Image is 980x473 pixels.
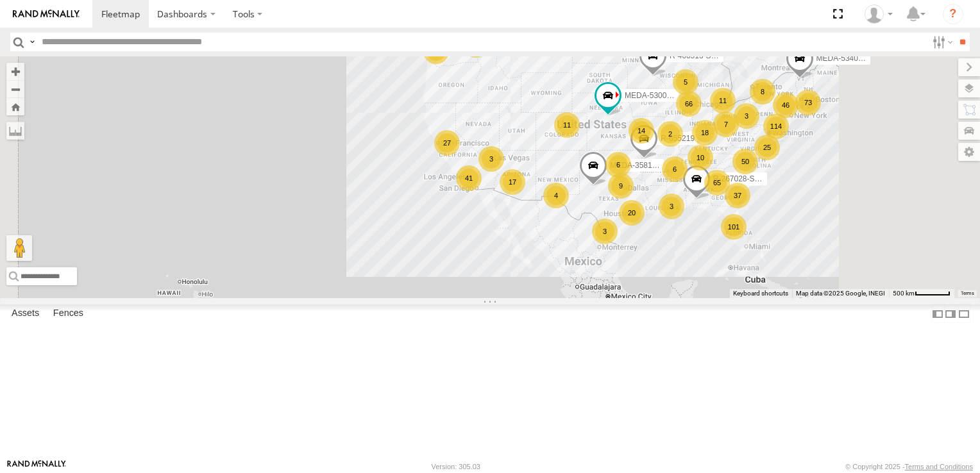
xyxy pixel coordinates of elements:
button: Drag Pegman onto the map to open Street View [6,235,32,261]
span: MEDA-530001-Roll [625,90,691,99]
div: 3 [734,103,759,129]
div: 2 [463,32,489,58]
div: 50 [732,149,758,174]
div: 27 [434,130,460,156]
span: 500 km [893,290,915,297]
div: 65 [704,170,730,195]
div: 18 [692,120,718,145]
div: 3 [478,146,504,172]
label: Dock Summary Table to the Right [944,304,957,323]
a: Visit our Website [7,460,66,473]
div: 114 [763,113,789,139]
span: R-267028-Swing [713,174,770,183]
label: Fences [47,305,90,323]
div: 46 [773,92,798,118]
div: 3 [592,219,618,244]
button: Keyboard shortcuts [733,289,788,298]
div: 11 [710,88,736,113]
button: Zoom in [6,63,24,80]
label: Dock Summary Table to the Left [931,304,944,323]
a: Terms and Conditions [905,463,973,470]
div: 8 [750,79,775,104]
div: 4 [543,183,569,208]
div: 7 [713,112,739,137]
button: Map Scale: 500 km per 52 pixels [889,289,954,298]
button: Zoom out [6,80,24,98]
label: Search Filter Options [927,33,955,51]
div: Gregory Babington [860,4,897,24]
label: Hide Summary Table [958,304,970,323]
button: Zoom Home [6,98,24,115]
span: MEDA-534010-Roll [816,54,883,63]
div: 20 [619,200,645,226]
div: 17 [500,169,525,195]
div: 6 [605,152,631,178]
img: rand-logo.svg [13,10,80,19]
div: 101 [721,214,747,240]
div: 37 [725,183,750,208]
div: 9 [608,173,634,199]
div: Version: 305.03 [432,463,480,470]
div: © Copyright 2025 - [845,463,973,470]
a: Terms [961,290,974,295]
div: 73 [795,90,821,115]
div: 5 [673,69,698,95]
span: R-460513-Swing [670,51,727,60]
label: Map Settings [958,143,980,161]
label: Measure [6,122,24,140]
div: 10 [688,145,713,170]
div: 41 [456,165,482,191]
div: 3 [659,194,684,219]
div: 14 [629,118,654,144]
div: 6 [662,156,688,182]
label: Search Query [27,33,37,51]
div: 2 [657,121,683,147]
div: 11 [554,112,580,138]
i: ? [943,4,963,24]
label: Assets [5,305,46,323]
span: Map data ©2025 Google, INEGI [796,290,885,297]
div: 25 [754,135,780,160]
span: MEDA-358103-Roll [610,161,676,170]
div: 66 [676,91,702,117]
div: 8 [423,38,449,64]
